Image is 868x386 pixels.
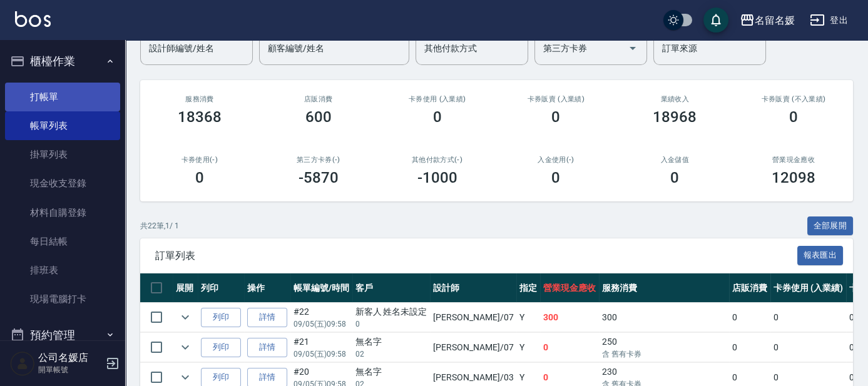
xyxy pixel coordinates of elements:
th: 帳單編號/時間 [290,273,352,303]
td: [PERSON_NAME] /07 [430,303,516,332]
p: 開單帳號 [38,364,102,375]
th: 店販消費 [729,273,770,303]
h3: 600 [305,108,332,126]
p: 02 [355,348,427,360]
h3: 0 [433,108,442,126]
span: 訂單列表 [155,250,797,262]
h3: 0 [195,169,204,186]
h2: 卡券販賣 (入業績) [511,95,600,103]
div: 無名字 [355,335,427,348]
a: 現金收支登錄 [5,169,120,198]
a: 帳單列表 [5,111,120,140]
h5: 公司名媛店 [38,352,102,364]
img: Logo [15,11,51,27]
button: 櫃檯作業 [5,45,120,78]
td: 300 [540,303,599,332]
h2: 營業現金應收 [749,156,838,164]
a: 詳情 [247,308,287,327]
p: 共 22 筆, 1 / 1 [140,220,179,231]
p: 含 舊有卡券 [602,348,726,360]
td: 0 [729,333,770,362]
h3: 0 [551,108,560,126]
button: 名留名媛 [735,8,800,33]
h2: 店販消費 [274,95,363,103]
div: 新客人 姓名未設定 [355,305,427,318]
th: 服務消費 [599,273,729,303]
a: 詳情 [247,338,287,357]
a: 掛單列表 [5,140,120,169]
h2: 業績收入 [630,95,719,103]
th: 列印 [198,273,244,303]
button: save [703,8,728,33]
img: Person [10,351,35,376]
a: 每日結帳 [5,227,120,256]
button: 全部展開 [807,216,854,236]
th: 卡券使用 (入業績) [770,273,846,303]
h3: 0 [670,169,679,186]
a: 材料自購登錄 [5,198,120,227]
button: 登出 [805,9,853,32]
h2: 卡券使用(-) [155,156,244,164]
a: 報表匯出 [797,249,844,261]
th: 展開 [173,273,198,303]
th: 指定 [516,273,540,303]
th: 操作 [244,273,290,303]
h3: -5870 [299,169,339,186]
th: 客戶 [352,273,431,303]
p: 09/05 (五) 09:58 [294,348,349,360]
h2: 卡券使用 (入業績) [393,95,482,103]
button: Open [623,38,643,58]
button: 預約管理 [5,319,120,352]
a: 排班表 [5,256,120,285]
td: #21 [290,333,352,362]
h2: 卡券販賣 (不入業績) [749,95,838,103]
td: 300 [599,303,729,332]
button: 報表匯出 [797,246,844,265]
button: expand row [176,308,195,327]
button: 列印 [201,308,241,327]
button: expand row [176,338,195,357]
th: 設計師 [430,273,516,303]
h2: 入金儲值 [630,156,719,164]
h3: 12098 [772,169,815,186]
button: 列印 [201,338,241,357]
h3: 0 [551,169,560,186]
p: 09/05 (五) 09:58 [294,318,349,330]
td: 0 [770,333,846,362]
td: 0 [540,333,599,362]
h3: 0 [789,108,798,126]
div: 名留名媛 [755,13,795,28]
a: 打帳單 [5,83,120,111]
h2: 第三方卡券(-) [274,156,363,164]
td: Y [516,303,540,332]
td: 0 [729,303,770,332]
p: 0 [355,318,427,330]
a: 現場電腦打卡 [5,285,120,313]
h2: 入金使用(-) [511,156,600,164]
th: 營業現金應收 [540,273,599,303]
td: 0 [770,303,846,332]
h3: 18368 [178,108,222,126]
h3: 服務消費 [155,95,244,103]
h3: -1000 [417,169,457,186]
h2: 其他付款方式(-) [393,156,482,164]
td: Y [516,333,540,362]
h3: 18968 [653,108,697,126]
td: 250 [599,333,729,362]
td: #22 [290,303,352,332]
td: [PERSON_NAME] /07 [430,333,516,362]
div: 無名字 [355,365,427,378]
